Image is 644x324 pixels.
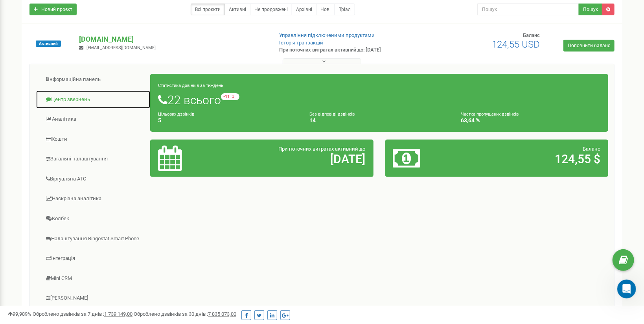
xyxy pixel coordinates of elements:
iframe: Intercom live chat [617,280,636,298]
div: FreePBX 13/14, подключение в роли SIP клиента [11,208,146,230]
a: Інформаційна панель [36,70,151,89]
img: Profile image for Valentyna [99,13,115,28]
small: Цільових дзвінків [158,112,194,117]
a: Всі проєкти [191,4,225,15]
a: Історія транзакцій [280,40,324,46]
p: Привет! 👋 [16,56,142,69]
h1: 22 всього [158,93,600,107]
a: Нові [316,4,335,15]
div: Обычно мы отвечаем в течение менее минуты [16,121,131,137]
p: При поточних витратах активний до: [DATE] [280,46,417,54]
button: Чат [52,234,105,265]
u: 7 835 073,00 [208,311,236,317]
div: Отправить сообщениеОбычно мы отвечаем в течение менее минуты [8,106,149,144]
u: 1 739 149,00 [104,311,132,317]
span: Помощь [119,254,143,259]
button: Пошук [579,4,602,15]
input: Пошук [477,4,580,15]
span: Оброблено дзвінків за 7 днів : [33,311,132,317]
div: API Ringostat. API-запрос соединения 2х номеров [16,173,132,190]
p: [DOMAIN_NAME] [79,34,267,44]
a: Управління підключеними продуктами [280,32,375,38]
div: Отправить сообщение [16,112,131,121]
a: Аналiтика [36,110,151,129]
span: [EMAIL_ADDRESS][DOMAIN_NAME] [87,45,156,50]
h2: 124,55 $ [466,153,600,166]
a: Наскрізна аналітика [36,189,151,208]
a: Центр звернень [36,90,151,109]
span: Оброблено дзвінків за 30 днів : [134,311,236,317]
a: Активні [224,4,250,15]
small: -11 [221,93,239,100]
small: Статистика дзвінків за тиждень [158,83,223,88]
p: Чем мы можем помочь? [16,69,142,96]
a: Архівні [292,4,316,15]
button: Помощь [105,234,157,265]
a: Віртуальна АТС [36,169,151,189]
img: Profile image for Yuliia [84,13,100,28]
span: Баланс [523,32,540,38]
h4: 63,64 % [461,118,600,123]
a: Поповнити баланс [563,40,615,52]
a: Не продовжені [250,4,292,15]
div: Создание профиля сотрудника [16,196,132,204]
small: Без відповіді дзвінків [309,112,355,117]
h4: 5 [158,118,298,123]
a: Налаштування Ringostat Smart Phone [36,229,151,249]
a: Mini CRM [36,269,151,288]
a: Новий проєкт [29,4,77,15]
h2: [DATE] [231,153,366,166]
a: Колбек [36,209,151,228]
span: Баланс [583,146,600,152]
span: Главная [13,254,39,259]
a: Кошти [36,130,151,149]
a: Інтеграція [36,249,151,268]
span: 124,55 USD [492,39,540,50]
a: Тріал [335,4,355,15]
span: 99,989% [8,311,31,317]
img: logo [16,15,68,27]
a: [PERSON_NAME] [36,289,151,308]
div: FreePBX 13/14, подключение в роли SIP клиента [16,211,132,227]
div: Закрыть [135,13,149,27]
span: При поточних витратах активний до [279,146,366,152]
img: Profile image for Ringostat [114,13,130,28]
span: Активний [36,40,61,47]
small: Частка пропущених дзвінків [461,112,519,117]
h4: 14 [309,118,449,123]
span: Поиск по статьям [16,155,72,164]
span: Чат [74,254,84,259]
div: API Ringostat. API-запрос соединения 2х номеров [11,170,146,193]
div: Создание профиля сотрудника [11,193,146,208]
a: Загальні налаштування [36,149,151,169]
button: Поиск по статьям [11,151,146,167]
